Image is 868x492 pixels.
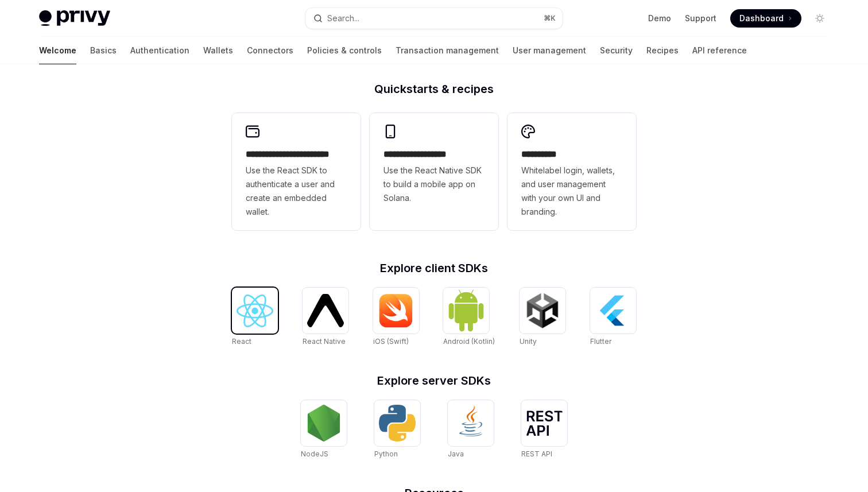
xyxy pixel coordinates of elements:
a: JavaJava [448,400,494,460]
img: Java [452,405,489,441]
a: FlutterFlutter [590,288,636,347]
a: Transaction management [396,37,499,64]
button: Toggle dark mode [811,9,829,28]
span: Flutter [590,337,611,346]
a: **** **** **** ***Use the React Native SDK to build a mobile app on Solana. [370,113,498,230]
a: ReactReact [232,288,278,347]
a: Dashboard [730,9,801,28]
img: REST API [526,410,563,436]
a: Welcome [39,37,76,64]
a: REST APIREST API [521,400,567,460]
a: Demo [648,13,671,24]
a: Basics [90,37,117,64]
img: iOS (Swift) [378,293,414,328]
h2: Explore server SDKs [232,375,636,386]
a: React NativeReact Native [303,288,348,347]
img: NodeJS [305,405,342,441]
span: React [232,337,251,346]
a: Wallets [203,37,233,64]
a: Android (Kotlin)Android (Kotlin) [443,288,495,347]
img: light logo [39,10,110,26]
div: Search... [327,11,359,25]
a: Policies & controls [307,37,382,64]
span: ⌘ K [544,14,556,23]
span: REST API [521,450,552,458]
span: Use the React Native SDK to build a mobile app on Solana. [383,164,485,205]
a: Connectors [247,37,293,64]
a: UnityUnity [520,288,565,347]
span: Use the React SDK to authenticate a user and create an embedded wallet. [246,164,347,219]
span: Python [374,450,398,458]
a: Authentication [130,37,189,64]
img: React [237,295,273,327]
span: Dashboard [739,13,784,24]
span: Unity [520,337,537,346]
h2: Quickstarts & recipes [232,83,636,95]
img: React Native [307,294,344,327]
a: NodeJSNodeJS [301,400,347,460]
span: React Native [303,337,346,346]
a: API reference [692,37,747,64]
a: Recipes [646,37,679,64]
span: Java [448,450,464,458]
span: Android (Kotlin) [443,337,495,346]
a: Support [685,13,716,24]
span: Whitelabel login, wallets, and user management with your own UI and branding. [521,164,622,219]
span: NodeJS [301,450,328,458]
img: Android (Kotlin) [448,289,485,332]
a: **** *****Whitelabel login, wallets, and user management with your own UI and branding. [507,113,636,230]
img: Flutter [595,292,631,329]
a: iOS (Swift)iOS (Swift) [373,288,419,347]
a: PythonPython [374,400,420,460]
h2: Explore client SDKs [232,262,636,274]
img: Python [379,405,416,441]
a: User management [513,37,586,64]
button: Search...⌘K [305,8,563,29]
a: Security [600,37,633,64]
img: Unity [524,292,561,329]
span: iOS (Swift) [373,337,409,346]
